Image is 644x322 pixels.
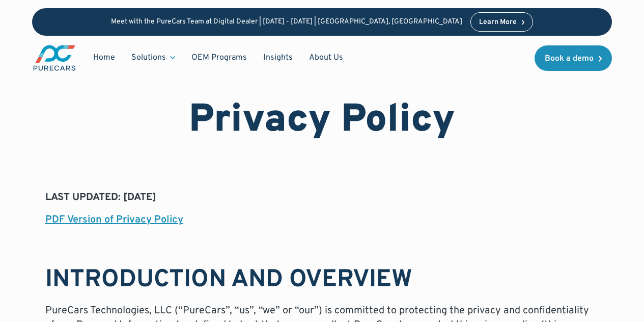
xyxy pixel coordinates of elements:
[545,55,594,63] div: Book a demo
[131,52,166,63] div: Solutions
[189,98,455,144] h1: Privacy Policy
[45,265,412,295] strong: INTRODUCTION AND OVERVIEW
[45,169,599,182] h6: LAST UPDATED: [DATE]
[111,18,462,27] p: Meet with the PureCars Team at Digital Dealer | [DATE] - [DATE] | [GEOGRAPHIC_DATA], [GEOGRAPHIC_...
[479,19,517,26] div: Learn More
[45,191,156,204] strong: LAST UPDATED: [DATE]
[32,44,77,72] img: purecars logo
[45,213,183,227] a: PDF Version of Privacy Policy
[535,45,612,71] a: Book a demo
[45,235,599,250] p: ‍
[85,48,123,67] a: Home
[183,48,255,67] a: OEM Programs
[123,48,183,67] div: Solutions
[470,12,534,32] a: Learn More
[32,44,77,72] a: main
[255,48,301,67] a: Insights
[301,48,351,67] a: About Us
